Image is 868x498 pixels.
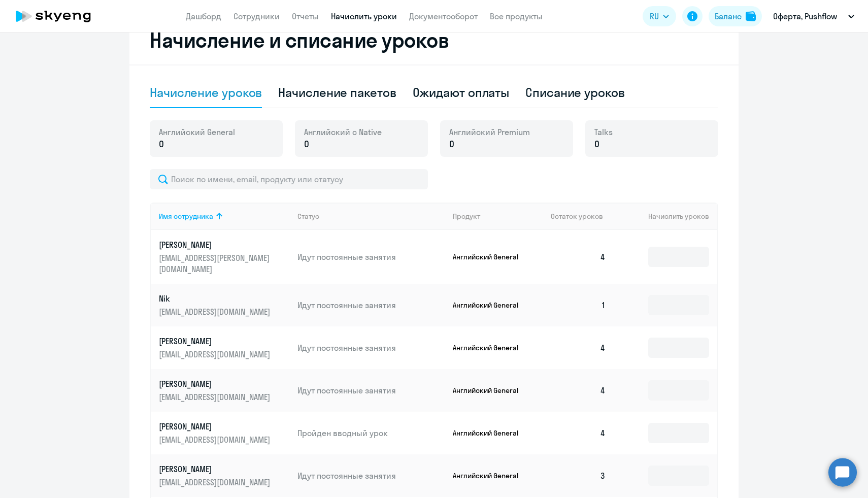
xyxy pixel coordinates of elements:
a: Сотрудники [233,11,280,21]
a: Начислить уроки [331,11,397,21]
p: Английский General [453,428,529,438]
td: 4 [543,369,614,412]
td: 1 [543,284,614,326]
p: [PERSON_NAME] [159,421,273,432]
p: [EMAIL_ADDRESS][PERSON_NAME][DOMAIN_NAME] [159,252,273,275]
p: [EMAIL_ADDRESS][DOMAIN_NAME] [159,477,273,488]
span: Остаток уроков [551,212,603,221]
div: Начисление уроков [150,84,262,101]
a: [PERSON_NAME][EMAIL_ADDRESS][PERSON_NAME][DOMAIN_NAME] [159,239,289,275]
span: 0 [449,138,454,151]
span: Английский General [159,126,235,138]
p: [EMAIL_ADDRESS][DOMAIN_NAME] [159,306,273,317]
div: Статус [297,212,445,221]
div: Статус [297,212,319,221]
div: Имя сотрудника [159,212,213,221]
p: Пройден вводный урок [297,427,445,439]
p: Идут постоянные занятия [297,300,445,311]
p: [EMAIL_ADDRESS][DOMAIN_NAME] [159,434,273,445]
td: 4 [543,326,614,369]
div: Имя сотрудника [159,212,289,221]
a: Все продукты [490,11,543,21]
p: Идут постоянные занятия [297,342,445,353]
button: Балансbalance [709,6,762,26]
span: 0 [594,138,599,151]
td: 3 [543,454,614,497]
button: RU [643,6,676,26]
a: [PERSON_NAME][EMAIL_ADDRESS][DOMAIN_NAME] [159,336,289,360]
span: Talks [594,126,613,138]
span: 0 [159,138,164,151]
a: Дашборд [186,11,221,21]
p: Идут постоянные занятия [297,385,445,396]
div: Продукт [453,212,543,221]
a: [PERSON_NAME][EMAIL_ADDRESS][DOMAIN_NAME] [159,378,289,403]
a: Отчеты [292,11,319,21]
div: Баланс [715,10,742,22]
button: Оферта, Pushflow [768,4,859,28]
a: Документооборот [409,11,478,21]
p: Nik [159,293,273,304]
td: 4 [543,230,614,284]
div: Продукт [453,212,480,221]
span: RU [650,10,659,22]
input: Поиск по имени, email, продукту или статусу [150,169,428,189]
span: Английский Premium [449,126,530,138]
p: Английский General [453,252,529,261]
img: balance [746,11,756,21]
p: [PERSON_NAME] [159,378,273,389]
p: [EMAIL_ADDRESS][DOMAIN_NAME] [159,349,273,360]
a: Nik[EMAIL_ADDRESS][DOMAIN_NAME] [159,293,289,317]
p: Идут постоянные занятия [297,251,445,262]
a: [PERSON_NAME][EMAIL_ADDRESS][DOMAIN_NAME] [159,421,289,445]
p: [PERSON_NAME] [159,336,273,347]
p: Английский General [453,471,529,480]
p: Английский General [453,301,529,310]
div: Остаток уроков [551,212,614,221]
p: [EMAIL_ADDRESS][DOMAIN_NAME] [159,391,273,403]
td: 4 [543,412,614,454]
p: Оферта, Pushflow [773,10,837,22]
th: Начислить уроков [614,203,717,230]
p: Идут постоянные занятия [297,470,445,481]
p: [PERSON_NAME] [159,463,273,475]
h2: Начисление и списание уроков [150,28,718,52]
p: [PERSON_NAME] [159,239,273,250]
div: Ожидают оплаты [413,84,510,101]
p: Английский General [453,343,529,352]
a: [PERSON_NAME][EMAIL_ADDRESS][DOMAIN_NAME] [159,463,289,488]
p: Английский General [453,386,529,395]
div: Начисление пакетов [278,84,396,101]
div: Списание уроков [525,84,625,101]
span: Английский с Native [304,126,382,138]
span: 0 [304,138,309,151]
